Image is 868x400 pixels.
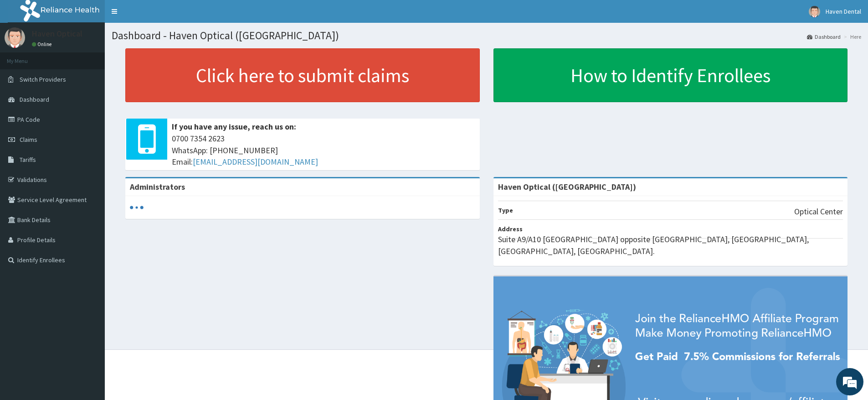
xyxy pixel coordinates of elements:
svg: audio-loading [130,201,144,214]
span: Claims [20,135,37,144]
a: Dashboard [807,33,841,41]
a: Online [32,41,54,47]
span: 0700 7354 2623 WhatsApp: [PHONE_NUMBER] Email: [172,133,475,168]
li: Here [842,33,861,41]
a: How to Identify Enrollees [493,48,848,102]
p: Optical Center [794,206,843,218]
a: [EMAIL_ADDRESS][DOMAIN_NAME] [193,156,318,167]
b: Administrators [130,182,185,192]
span: Tariffs [20,156,36,164]
span: Dashboard [20,95,49,104]
b: Address [498,225,523,233]
img: User Image [5,27,25,48]
b: If you have any issue, reach us on: [172,121,296,132]
span: Haven Dental [826,7,861,16]
a: Click here to submit claims [125,48,480,102]
p: Haven Optical [32,30,82,38]
span: Switch Providers [20,75,66,83]
strong: Haven Optical ([GEOGRAPHIC_DATA]) [498,182,636,192]
b: Type [498,206,513,214]
img: User Image [809,6,820,17]
p: Suite A9/A10 [GEOGRAPHIC_DATA] opposite [GEOGRAPHIC_DATA], [GEOGRAPHIC_DATA], [GEOGRAPHIC_DATA], ... [498,234,843,257]
h1: Dashboard - Haven Optical ([GEOGRAPHIC_DATA]) [112,30,861,42]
